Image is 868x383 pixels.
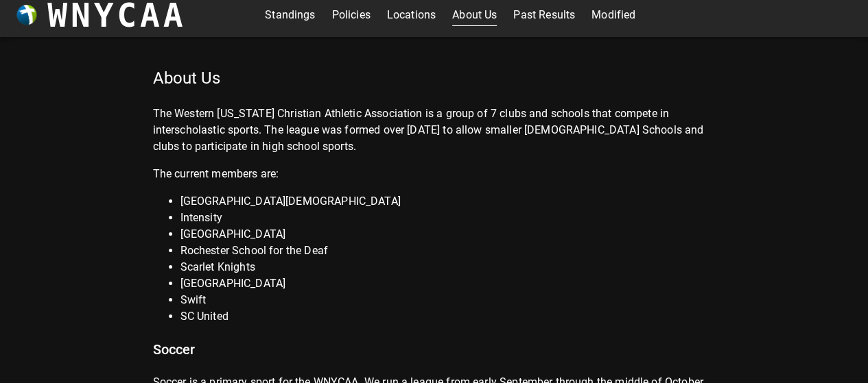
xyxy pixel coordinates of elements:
[180,292,716,308] li: Swift
[180,243,716,259] li: Rochester School for the Deaf
[180,259,716,275] li: Scarlet Knights
[16,5,37,25] img: wnycaaBall.png
[387,4,436,26] a: Locations
[265,4,315,26] a: Standings
[153,166,716,182] p: The current members are:
[180,275,716,292] li: [GEOGRAPHIC_DATA]
[513,4,575,26] a: Past Results
[180,308,716,325] li: SC United
[153,338,716,360] p: Soccer
[180,226,716,243] li: [GEOGRAPHIC_DATA]
[180,210,716,226] li: Intensity
[591,4,635,26] a: Modified
[153,67,716,89] p: About Us
[452,4,497,26] a: About Us
[153,106,716,155] p: The Western [US_STATE] Christian Athletic Association is a group of 7 clubs and schools that comp...
[332,4,371,26] a: Policies
[180,193,716,210] li: [GEOGRAPHIC_DATA][DEMOGRAPHIC_DATA]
